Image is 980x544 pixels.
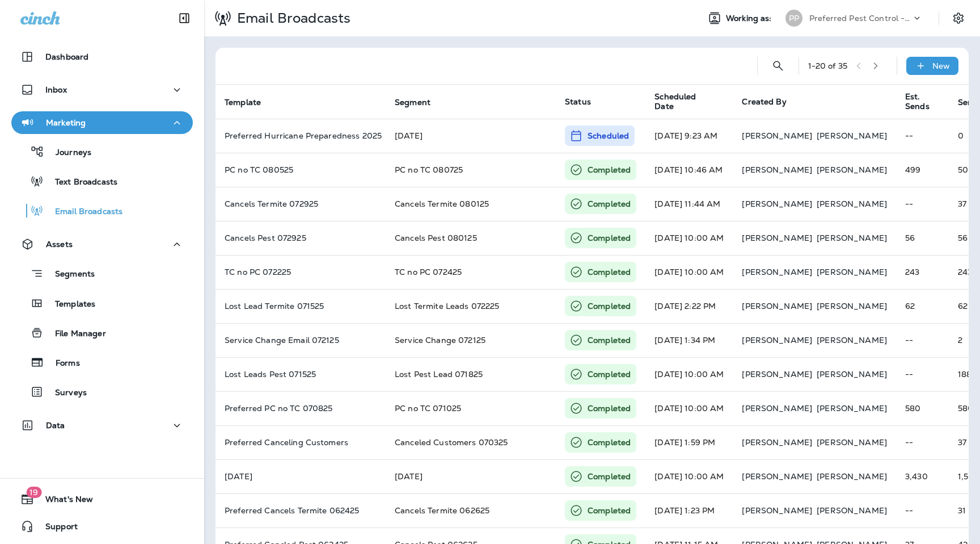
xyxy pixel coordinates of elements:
[896,459,949,493] td: 3,430
[588,266,631,278] p: Completed
[785,10,802,27] div: PP
[742,165,812,174] p: [PERSON_NAME]
[225,438,377,447] p: Preferred Canceling Customers
[645,425,733,459] td: [DATE] 1:59 PM
[645,221,733,255] td: [DATE] 10:00 AM
[645,459,733,493] td: [DATE] 10:00 AM
[896,119,949,153] td: --
[225,131,377,140] p: Preferred Hurricane Preparedness 2025
[11,233,193,256] button: Assets
[742,438,812,447] p: [PERSON_NAME]
[742,233,812,242] p: [PERSON_NAME]
[11,488,193,510] button: 19What's New
[395,233,477,243] span: Cancels Pest 080125
[742,336,812,345] p: [PERSON_NAME]
[34,495,93,508] span: What's New
[395,131,423,141] span: 4th July 2025
[233,10,350,27] p: Email Broadcasts
[588,130,629,141] p: Scheduled
[767,55,789,77] button: Search Email Broadcasts
[896,221,949,255] td: 56
[11,321,193,345] button: File Manager
[896,255,949,289] td: 243
[395,335,485,345] span: Service Change 072125
[395,199,489,209] span: Cancels Termite 080125
[225,97,276,107] span: Template
[808,61,847,70] div: 1 - 20 of 35
[225,506,377,515] p: Preferred Cancels Termite 062425
[742,472,812,481] p: [PERSON_NAME]
[395,267,462,277] span: TC no PC 072425
[588,232,631,244] p: Completed
[44,299,95,310] p: Templates
[225,302,377,311] p: Lost Lead Termite 071525
[225,165,377,174] p: PC no TC 080525
[34,522,78,535] span: Support
[26,487,41,498] span: 19
[905,92,944,111] span: Est. Sends
[11,45,193,68] button: Dashboard
[654,92,728,111] span: Scheduled Date
[817,472,887,481] p: [PERSON_NAME]
[46,421,65,430] p: Data
[11,261,193,286] button: Segments
[948,8,969,28] button: Settings
[742,267,812,277] p: [PERSON_NAME]
[742,199,812,208] p: [PERSON_NAME]
[817,370,887,379] p: [PERSON_NAME]
[817,233,887,242] p: [PERSON_NAME]
[11,111,193,134] button: Marketing
[817,336,887,345] p: [PERSON_NAME]
[45,52,88,61] p: Dashboard
[896,187,949,221] td: --
[809,14,911,23] p: Preferred Pest Control - Palmetto
[588,300,631,312] p: Completed
[742,131,812,140] p: [PERSON_NAME]
[896,289,949,323] td: 62
[588,403,631,414] p: Completed
[395,98,430,107] span: Segment
[817,438,887,447] p: [PERSON_NAME]
[225,233,377,242] p: Cancels Pest 072925
[817,267,887,277] p: [PERSON_NAME]
[44,358,80,369] p: Forms
[742,370,812,379] p: [PERSON_NAME]
[645,289,733,323] td: [DATE] 2:22 PM
[44,269,95,281] p: Segments
[817,404,887,413] p: [PERSON_NAME]
[645,391,733,425] td: [DATE] 10:00 AM
[896,153,949,187] td: 499
[11,78,193,101] button: Inbox
[11,199,193,223] button: Email Broadcasts
[46,118,86,127] p: Marketing
[588,505,631,516] p: Completed
[905,92,930,111] span: Est. Sends
[645,255,733,289] td: [DATE] 10:00 AM
[742,302,812,311] p: [PERSON_NAME]
[896,425,949,459] td: --
[395,437,508,447] span: Canceled Customers 070325
[817,131,887,140] p: [PERSON_NAME]
[11,291,193,315] button: Templates
[932,61,950,70] p: New
[588,437,631,448] p: Completed
[11,350,193,374] button: Forms
[645,493,733,528] td: [DATE] 1:23 PM
[817,199,887,208] p: [PERSON_NAME]
[46,240,73,249] p: Assets
[817,506,887,515] p: [PERSON_NAME]
[168,7,200,30] button: Collapse Sidebar
[44,177,117,188] p: Text Broadcasts
[225,98,261,107] span: Template
[11,414,193,437] button: Data
[645,153,733,187] td: [DATE] 10:46 AM
[225,199,377,208] p: Cancels Termite 072925
[817,302,887,311] p: [PERSON_NAME]
[896,391,949,425] td: 580
[817,165,887,174] p: [PERSON_NAME]
[588,198,631,210] p: Completed
[225,336,377,345] p: Service Change Email 072125
[645,323,733,357] td: [DATE] 1:34 PM
[742,506,812,515] p: [PERSON_NAME]
[225,370,377,379] p: Lost Leads Pest 071525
